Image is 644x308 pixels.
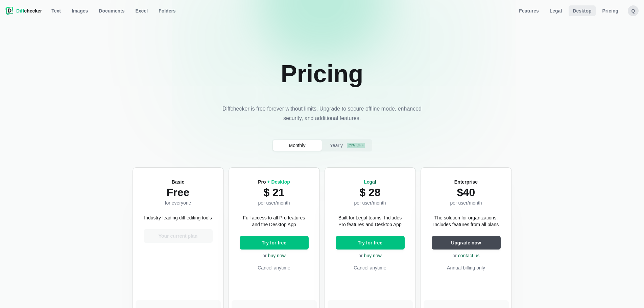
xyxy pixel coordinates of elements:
[432,252,501,259] p: or
[132,5,152,16] a: Excel
[268,253,286,258] a: buy now
[134,7,149,14] span: Excel
[515,5,543,16] a: Features
[432,214,501,228] p: The solution for organizations. Includes features from all plans
[336,252,405,259] p: or
[154,5,180,16] button: Folders
[546,5,566,16] a: Legal
[628,5,639,16] button: q
[240,214,309,228] p: Full access to all Pro features and the Desktop App
[548,7,564,14] span: Legal
[144,229,213,243] button: Your current plan
[16,7,42,14] span: checker
[165,179,191,185] h2: Basic
[323,140,372,151] button: Yearly29% off
[97,7,126,14] span: Documents
[260,239,288,246] span: Try for free
[240,236,309,250] button: Try for free
[258,185,290,199] p: $ 21
[47,5,65,16] a: Text
[16,8,24,14] span: Diff
[356,239,384,246] span: Try for free
[287,142,307,149] span: Monthly
[165,199,191,206] p: for everyone
[354,199,386,206] p: per user/month
[598,5,622,16] a: Pricing
[221,104,424,123] p: Diffchecker is free forever without limits. Upgrade to secure offline mode, enhanced security, an...
[273,140,322,151] button: Monthly
[364,253,382,258] a: buy now
[450,185,482,199] p: $40
[240,264,309,271] p: Cancel anytime
[354,185,386,199] p: $ 28
[336,214,405,228] p: Built for Legal teams. Includes Pro features and Desktop App
[364,179,376,185] span: Legal
[240,252,309,259] p: or
[518,7,540,14] span: Features
[258,199,290,206] p: per user/month
[336,236,405,250] button: Try for free
[571,7,593,14] span: Desktop
[165,185,191,199] p: Free
[450,199,482,206] p: per user/month
[569,5,595,16] a: Desktop
[458,253,480,258] a: contact us
[450,239,482,246] span: Upgrade now
[157,233,199,239] span: Your current plan
[281,60,363,88] h1: Pricing
[601,7,620,14] span: Pricing
[267,179,290,185] span: + Desktop
[144,214,212,221] p: Industry-leading diff editing tools
[68,5,92,16] a: Images
[432,236,501,250] button: Upgrade now
[347,143,365,148] div: 29% off
[336,264,405,271] p: Cancel anytime
[450,179,482,185] h2: Enterprise
[95,5,128,16] a: Documents
[5,5,42,16] a: Diffchecker
[157,7,177,14] span: Folders
[432,264,501,271] p: Annual billing only
[5,7,14,15] img: Diffchecker logo
[258,179,290,185] h2: Pro
[50,7,62,14] span: Text
[70,7,89,14] span: Images
[329,142,344,149] span: Yearly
